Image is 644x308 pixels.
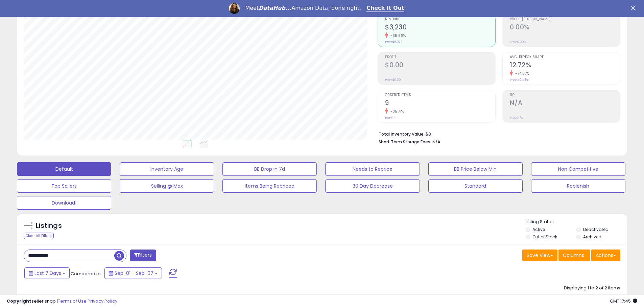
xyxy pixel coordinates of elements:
[24,233,54,239] div: Clear All Filters
[385,23,495,32] h2: $3,230
[17,196,111,210] button: Download1
[17,179,111,193] button: Top Sellers
[379,129,615,138] li: $0
[385,93,495,97] span: Ordered Items
[522,250,557,261] button: Save View
[58,298,87,304] a: Terms of Use
[130,250,156,261] button: Filters
[385,55,495,59] span: Profit
[245,5,361,11] div: Meet Amazon Data, done right.
[510,99,620,108] h2: N/A
[531,179,625,193] button: Replenish
[115,270,153,277] span: Sep-01 - Sep-07
[388,109,404,114] small: -35.71%
[366,5,404,12] a: Check It Out
[385,18,495,21] span: Revenue
[564,285,620,291] div: Displaying 1 to 2 of 2 items
[385,99,495,108] h2: 9
[325,179,420,193] button: 30 Day Decrease
[222,179,317,193] button: Items Being Repriced
[24,267,70,279] button: Last 7 Days
[510,78,528,82] small: Prev: 49.43%
[510,55,620,59] span: Avg. Buybox Share
[7,298,117,305] div: seller snap | |
[379,139,431,145] b: Short Term Storage Fees:
[631,6,638,10] div: Close
[88,298,117,304] a: Privacy Policy
[513,71,529,76] small: -74.27%
[385,116,396,120] small: Prev: 14
[34,270,61,277] span: Last 7 Days
[222,162,317,176] button: BB Drop in 7d
[610,298,637,304] span: 2025-09-15 17:45 GMT
[532,234,557,240] label: Out of Stock
[36,221,62,231] h5: Listings
[7,298,31,304] strong: Copyright
[428,179,523,193] button: Standard
[558,250,590,261] button: Columns
[510,116,523,120] small: Prev: N/A
[510,23,620,32] h2: 0.00%
[532,227,545,232] label: Active
[385,61,495,70] h2: $0.00
[510,40,526,44] small: Prev: 0.00%
[510,61,620,70] h2: 12.72%
[428,162,523,176] button: BB Price Below Min
[591,250,620,261] button: Actions
[379,131,425,137] b: Total Inventory Value:
[432,139,440,145] span: N/A
[120,162,214,176] button: Inventory Age
[531,162,625,176] button: Non Competitive
[563,252,584,259] span: Columns
[583,227,609,232] label: Deactivated
[259,5,291,11] i: DataHub...
[510,93,620,97] span: ROI
[104,267,162,279] button: Sep-01 - Sep-07
[385,40,402,44] small: Prev: $5,022
[120,179,214,193] button: Selling @ Max
[71,270,102,277] span: Compared to:
[583,234,601,240] label: Archived
[385,78,401,82] small: Prev: $0.00
[526,219,627,225] p: Listing States:
[510,18,620,21] span: Profit [PERSON_NAME]
[388,33,406,38] small: -35.68%
[17,162,111,176] button: Default
[325,162,420,176] button: Needs to Reprice
[229,3,240,14] img: Profile image for Georgie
